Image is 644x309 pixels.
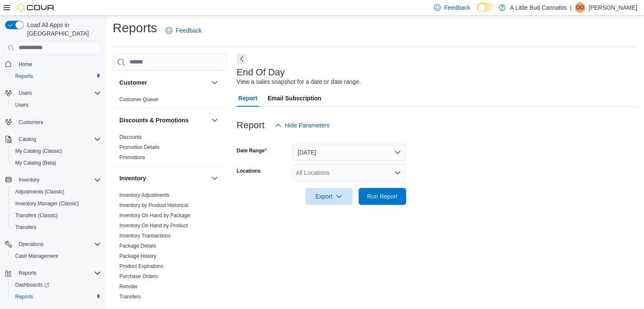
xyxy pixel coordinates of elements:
a: Cash Management [12,251,61,261]
span: Operations [15,239,101,249]
span: Inventory by Product Historical [119,202,188,209]
span: Reports [15,268,101,278]
button: Open list of options [394,169,401,176]
a: Reorder [119,284,138,290]
h3: End Of Day [237,67,285,77]
a: Promotions [119,154,145,160]
span: Operations [19,241,44,248]
span: Customers [15,117,101,127]
span: My Catalog (Beta) [12,158,101,168]
span: Reports [19,270,36,276]
div: Inventory [113,190,227,305]
a: My Catalog (Classic) [12,146,66,156]
button: Inventory Manager (Classic) [8,198,104,210]
button: My Catalog (Classic) [8,145,104,157]
span: Users [15,88,101,98]
span: DO [576,3,584,13]
button: Next [237,54,247,64]
span: Users [19,90,32,97]
button: Customer [210,77,220,88]
span: Reports [12,292,101,302]
a: Discounts [119,134,142,140]
a: Users [12,100,32,110]
a: My Catalog (Beta) [12,158,60,168]
button: Reports [15,268,40,278]
span: Package History [119,253,156,259]
button: Inventory [15,175,43,185]
span: Transfers (Classic) [15,212,58,219]
span: Product Expirations [119,263,163,270]
button: Discounts & Promotions [119,116,208,124]
button: Reports [8,291,104,303]
span: Discounts [119,134,142,141]
a: Transfers [12,222,40,232]
button: Customers [2,116,104,128]
span: Customers [19,119,43,126]
button: Home [2,58,104,70]
button: Transfers [8,221,104,233]
a: Package History [119,253,156,259]
span: Load All Apps in [GEOGRAPHIC_DATA] [24,21,101,38]
button: Hide Parameters [271,117,333,134]
button: Catalog [15,134,39,144]
span: My Catalog (Classic) [15,148,62,154]
span: Dashboards [12,280,101,290]
h3: Customer [119,78,147,87]
span: Cash Management [12,251,101,261]
span: Customer Queue [119,96,158,103]
span: Dark Mode [477,12,477,12]
button: Adjustments (Classic) [8,186,104,198]
span: Home [15,59,101,69]
button: Users [2,87,104,99]
span: Inventory Adjustments [119,192,169,199]
span: Adjustments (Classic) [15,188,64,195]
a: Inventory by Product Historical [119,202,188,208]
span: Transfers (Classic) [12,210,101,221]
a: Transfers [119,294,141,300]
div: Discounts & Promotions [113,132,227,166]
a: Customer Queue [119,97,158,102]
a: Purchase Orders [119,273,158,279]
div: Devon Osbaldeston [575,3,585,13]
a: Transfers (Classic) [12,210,61,221]
label: Date Range [237,147,267,154]
button: Users [15,88,35,98]
a: Inventory Adjustments [119,192,169,198]
button: Transfers (Classic) [8,210,104,221]
span: Reports [15,73,33,80]
button: Reports [2,267,104,279]
button: Discounts & Promotions [210,115,220,125]
span: Purchase Orders [119,273,158,280]
button: Cash Management [8,250,104,262]
p: A Little Bud Cannabis [510,3,567,13]
span: Reports [15,293,33,300]
button: My Catalog (Beta) [8,157,104,169]
span: Inventory On Hand by Package [119,212,190,219]
a: Adjustments (Classic) [12,187,68,197]
div: Customer [113,94,227,108]
img: Cova [17,3,55,12]
button: Inventory [2,174,104,186]
span: Export [310,188,348,205]
span: Inventory [15,175,101,185]
span: Report [238,90,257,107]
button: Catalog [2,133,104,145]
input: Dark Mode [477,3,495,12]
span: Reorder [119,283,138,290]
span: Transfers [15,224,36,231]
span: Hide Parameters [285,121,329,130]
label: Locations [237,168,261,174]
span: Transfers [12,222,101,232]
button: [DATE] [293,144,406,161]
h1: Reports [113,19,157,36]
a: Dashboards [8,279,104,291]
span: Users [15,102,28,108]
h3: Report [237,120,265,130]
button: Export [305,188,353,205]
button: Run Report [359,188,406,205]
a: Product Expirations [119,263,163,269]
button: Users [8,99,104,111]
span: Feedback [176,26,202,35]
span: Promotion Details [119,144,160,151]
button: Operations [2,238,104,250]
